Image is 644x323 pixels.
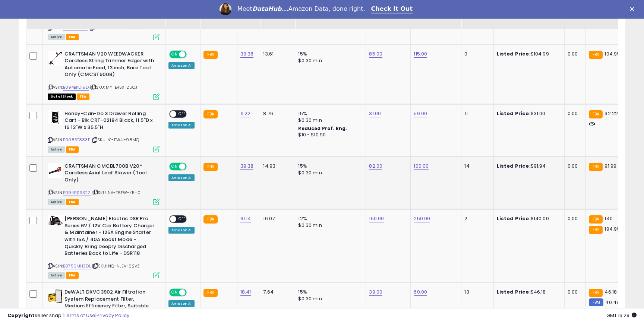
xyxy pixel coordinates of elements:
a: B094BKD19D [63,84,89,91]
small: FBA [589,289,603,297]
div: $0.30 min [298,117,360,124]
div: ASIN: [48,163,160,204]
div: 0.00 [568,51,580,57]
a: 82.00 [369,162,382,170]
a: 85.00 [369,50,382,58]
div: $104.99 [497,51,559,57]
span: FBA [77,94,89,100]
span: 32.22 [604,110,618,117]
small: FBA [203,289,217,297]
span: ON [170,289,179,296]
b: Listed Price: [497,50,531,57]
div: 14 [464,163,487,170]
div: 15% [298,110,360,117]
div: 16.07 [263,215,289,222]
a: 61.14 [240,215,251,222]
img: Profile image for Georgie [220,3,231,15]
div: ASIN: [48,110,160,152]
small: FBA [203,110,217,118]
div: ASIN: [48,51,160,99]
span: 91.99 [604,162,616,170]
div: 8.76 [263,110,289,117]
small: FBA [203,51,217,59]
span: 194.99 [604,225,620,232]
span: OFF [186,163,198,170]
div: 0 [464,51,487,57]
b: Honey-Can-Do 3 Drawer Rolling Cart - Blk CRT-02184 Black, 11.5"D x 16.13"W x 35.5"H [64,110,155,133]
a: 250.00 [414,215,430,222]
a: 100.00 [414,162,429,170]
span: 40.49 [605,299,619,306]
span: OFF [186,289,198,296]
a: Terms of Use [64,312,95,319]
span: All listings currently available for purchase on Amazon [48,146,65,153]
span: ON [170,51,179,57]
a: 39.38 [240,162,254,170]
div: 2 [464,215,487,222]
div: 0.00 [568,289,580,295]
span: All listings currently available for purchase on Amazon [48,272,65,279]
a: 150.00 [369,215,384,222]
a: 39.38 [240,50,254,58]
div: $0.30 min [298,222,360,229]
b: CRAFTSMAN CMCBL700B V20* Cordless Axial Leaf Blower (Tool Only) [64,163,155,186]
small: FBA [589,51,603,59]
img: 41kyjEIJ12L._SL40_.jpg [48,110,63,125]
a: B0949S932Z [63,190,91,196]
span: | SKU: NA-T6FW-K5H0 [92,190,141,196]
span: FBA [66,272,79,279]
small: FBA [203,163,217,171]
span: 46.18 [604,288,617,295]
div: $0.30 min [298,295,360,302]
small: FBA [589,226,603,234]
div: 0.00 [568,110,580,117]
span: FBA [66,34,79,40]
span: FBA [66,199,79,205]
span: ON [170,163,179,170]
strong: Copyright [7,312,35,319]
span: OFF [176,111,188,117]
div: $10 - $10.90 [298,132,360,138]
div: $0.30 min [298,57,360,64]
img: 3101tu4UiiS._SL40_.jpg [48,163,63,178]
b: Listed Price: [497,215,531,222]
a: 18.41 [240,288,251,296]
img: 31l0uU2Y9KS._SL40_.jpg [48,51,63,66]
small: FBA [203,215,217,224]
a: Privacy Policy [97,312,129,319]
b: Listed Price: [497,288,531,295]
div: Close [630,7,637,11]
img: 415nuHrU1bL._SL40_.jpg [48,289,63,304]
div: Amazon AI [168,122,195,129]
div: Amazon AI [168,300,195,307]
b: [PERSON_NAME] Electric DSR Pro Series 6V / 12V Car Battery Charger & Maintainer - 125A Engine Sta... [64,215,155,259]
a: 11.22 [240,110,251,117]
div: $31.00 [497,110,559,117]
span: 140 [604,215,612,222]
div: $0.30 min [298,170,360,176]
a: 50.00 [414,110,427,117]
span: All listings that are currently out of stock and unavailable for purchase on Amazon [48,94,76,100]
small: FBM [589,298,603,306]
a: 31.00 [369,110,381,117]
div: 15% [298,289,360,295]
a: B0756MHZDL [63,263,91,269]
span: All listings currently available for purchase on Amazon [48,199,65,205]
div: 0.00 [568,163,580,170]
span: | SKU: MY-E45X-2UOJ [90,84,137,90]
span: OFF [186,51,198,57]
div: Amazon AI [168,174,195,181]
div: 15% [298,163,360,170]
span: OFF [176,216,188,222]
b: Listed Price: [497,162,531,170]
div: 7.64 [263,289,289,295]
b: CRAFTSMAN V20 WEEDWACKER Cordless String Trimmer Edger with Automatic Feed, 13 inch, Bare Tool On... [64,51,155,80]
div: Amazon AI [168,227,195,234]
div: $46.18 [497,289,559,295]
a: 60.00 [414,288,427,296]
div: Meet Amazon Data, done right. [237,5,365,13]
div: $140.00 [497,215,559,222]
div: 13.61 [263,51,289,57]
b: Listed Price: [497,110,531,117]
a: B0085T883E [63,137,90,143]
